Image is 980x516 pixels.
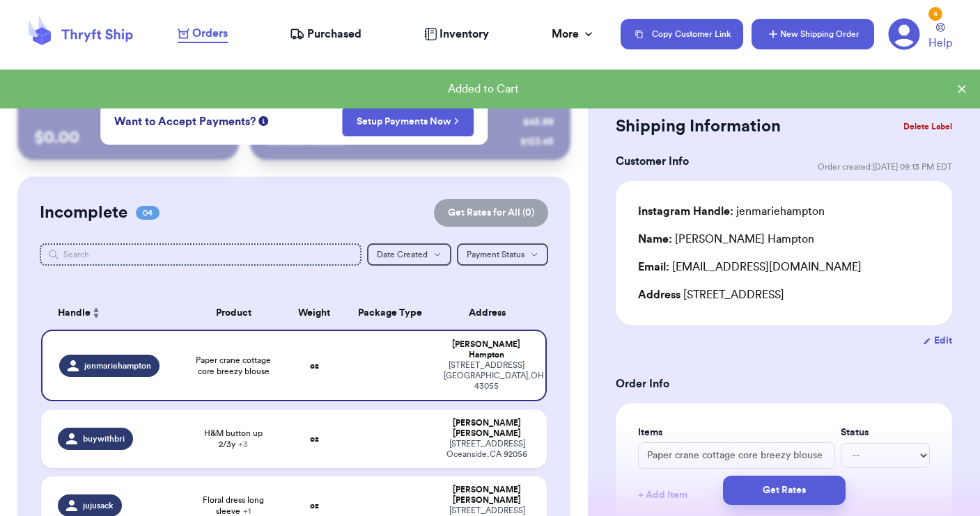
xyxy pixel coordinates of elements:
[752,19,874,49] button: New Shipping Order
[616,153,689,170] h3: Customer Info
[723,476,846,505] button: Get Rates
[192,25,228,42] span: Orders
[310,362,319,370] strong: oz
[357,115,459,129] a: Setup Payments Now
[290,26,361,42] a: Purchased
[444,418,530,439] div: [PERSON_NAME] [PERSON_NAME]
[616,115,781,138] h2: Shipping Information
[888,18,920,50] a: 4
[83,500,114,511] span: jujusack
[467,250,524,259] span: Payment Status
[523,115,554,129] div: $ 45.99
[84,360,151,371] span: jenmariehampton
[34,127,221,149] p: $ 0.00
[818,161,952,172] span: Order created: [DATE] 09:13 PM EDT
[928,23,952,51] a: Help
[367,243,451,266] button: Date Created
[238,440,248,449] span: + 3
[345,296,436,330] th: Package Type
[638,289,680,300] span: Address
[440,26,489,42] span: Inventory
[638,426,835,440] label: Items
[310,501,319,510] strong: oz
[178,25,228,43] a: Orders
[424,26,489,42] a: Inventory
[434,199,548,227] button: Get Rates for All (0)
[377,250,428,259] span: Date Created
[444,339,529,360] div: [PERSON_NAME] Hampton
[638,203,825,220] div: jenmariehampton
[520,135,554,149] div: $ 123.45
[40,243,361,266] input: Search
[310,435,319,443] strong: oz
[928,7,942,21] div: 4
[40,202,127,224] h2: Incomplete
[58,306,91,321] span: Handle
[841,426,930,440] label: Status
[444,485,530,506] div: [PERSON_NAME] [PERSON_NAME]
[552,26,596,42] div: More
[284,296,345,330] th: Weight
[638,231,814,248] div: [PERSON_NAME] Hampton
[191,428,275,450] span: H&M button up 2/3y
[638,234,672,245] span: Name:
[11,81,955,97] div: Added to Cart
[191,355,275,377] span: Paper crane cottage core breezy blouse
[638,206,733,217] span: Instagram Handle:
[182,296,283,330] th: Product
[307,26,361,42] span: Purchased
[928,35,952,51] span: Help
[83,433,125,444] span: buywithbri
[444,439,530,460] div: [STREET_ADDRESS] Oceanside , CA 92056
[638,259,930,275] div: [EMAIL_ADDRESS][DOMAIN_NAME]
[638,261,669,273] span: Email:
[616,376,952,392] h3: Order Info
[444,360,529,392] div: [STREET_ADDRESS] [GEOGRAPHIC_DATA] , OH 43055
[457,243,548,266] button: Payment Status
[621,19,743,49] button: Copy Customer Link
[898,111,958,142] button: Delete Label
[243,507,251,515] span: + 1
[136,206,160,220] span: 04
[91,305,102,321] button: Sort ascending
[435,296,547,330] th: Address
[114,113,256,130] span: Want to Accept Payments?
[923,334,952,348] button: Edit
[342,107,474,136] button: Setup Payments Now
[638,287,930,303] div: [STREET_ADDRESS]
